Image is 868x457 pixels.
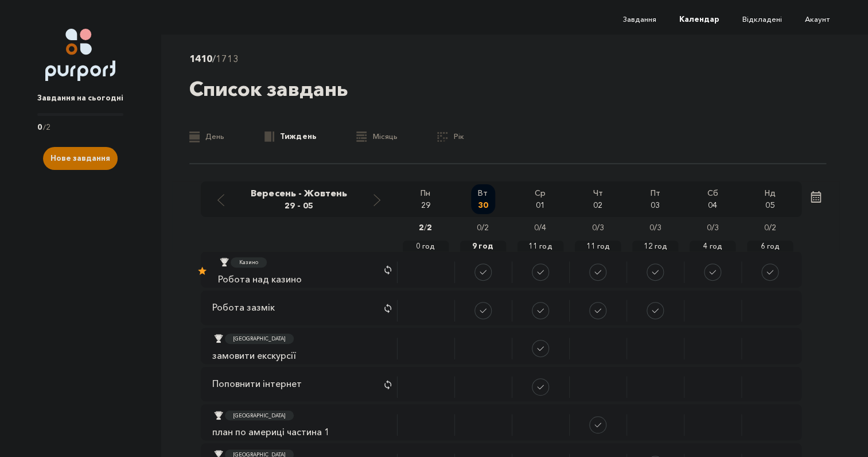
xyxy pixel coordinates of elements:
[421,187,430,199] span: Пн
[427,222,432,233] span: 2
[596,222,599,233] span: /
[768,222,771,233] span: /
[46,122,50,133] p: 2
[623,14,656,24] span: Завдання
[460,241,506,252] span: 9 год
[383,265,393,275] img: Repeat icon
[43,133,118,170] a: Create new task
[707,187,718,199] span: Сб
[536,199,545,211] span: 01
[212,331,299,347] a: [GEOGRAPHIC_DATA]
[403,241,449,252] span: 0 год
[719,14,782,24] a: Відкладені
[43,147,118,170] button: Create new task
[50,153,110,162] span: Нове завдання
[742,14,782,24] span: Відкладені
[679,14,719,24] span: Календар
[233,412,285,420] p: [GEOGRAPHIC_DATA]
[37,92,123,104] p: Завдання на сьогодні
[37,81,123,133] a: Завдання на сьогодні0/2
[216,53,239,64] span: 1713
[690,241,735,252] span: 4 год
[599,222,604,233] span: 3
[478,187,488,199] span: Вт
[424,222,427,233] span: /
[383,303,393,313] img: Repeat icon
[542,222,546,233] span: 4
[189,74,348,104] p: Список завдань
[714,222,718,233] span: 3
[517,241,563,252] span: 11 год
[534,222,539,233] span: 0
[212,191,229,208] button: Move to previous week
[285,200,313,212] span: 29 - 05
[708,199,717,211] span: 04
[593,199,602,211] span: 02
[656,222,661,233] span: 3
[264,131,316,142] a: Тиждень
[189,53,212,64] span: 1410
[706,222,711,233] span: 0
[632,241,678,252] span: 12 год
[764,187,775,199] span: Нд
[37,122,42,133] p: 0
[653,222,656,233] span: /
[421,199,430,211] span: 29
[233,335,285,343] p: [GEOGRAPHIC_DATA]
[600,14,656,24] a: Завдання
[212,407,330,424] a: [GEOGRAPHIC_DATA]
[477,222,481,233] span: 0
[535,187,546,199] span: Ср
[218,274,302,285] a: Робота над казино
[218,254,302,271] a: Казино
[419,222,424,233] span: 2
[656,14,719,24] a: Календар
[649,222,653,233] span: 0
[212,350,299,361] a: замовити екскурсії
[650,187,660,199] span: Пт
[383,379,393,390] img: Repeat icon
[43,122,46,133] p: /
[356,131,397,142] a: Місяць
[368,191,386,208] button: Move to next week
[478,199,488,211] span: 30
[481,222,484,233] span: /
[251,186,347,200] p: Вересень - Жовтень
[593,187,602,199] span: Чт
[805,14,830,24] span: Акаунт
[651,199,660,211] span: 03
[782,14,830,24] a: Акаунт
[212,378,302,389] a: Поповнити інтернет
[189,131,224,142] a: День
[807,187,824,204] button: Open calendar
[539,222,542,233] span: /
[437,131,464,142] a: Рік
[747,241,793,252] span: 6 год
[212,302,275,313] a: Робота зазмік
[711,222,714,233] span: /
[212,53,216,64] span: /
[484,222,489,233] span: 2
[764,222,768,233] span: 0
[45,29,115,81] img: Logo icon
[239,258,258,266] p: Казино
[591,222,596,233] span: 0
[765,199,774,211] span: 05
[212,427,330,437] a: план по америці частина 1
[575,241,621,252] span: 11 год
[771,222,776,233] span: 2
